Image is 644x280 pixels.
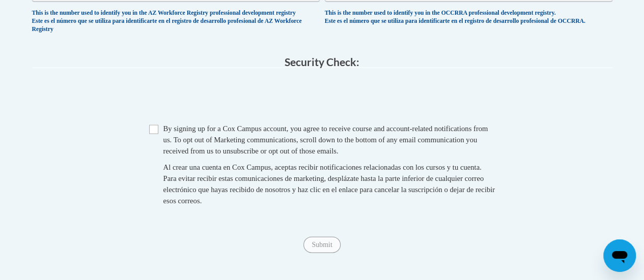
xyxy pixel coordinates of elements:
[603,239,636,272] iframe: Button to launch messaging window
[32,9,320,34] div: This is the number used to identify you in the AZ Workforce Registry professional development reg...
[325,9,612,26] div: This is the number used to identify you in the OCCRRA professional development registry. Este es ...
[163,125,488,155] span: By signing up for a Cox Campus account, you agree to receive course and account-related notificat...
[303,237,340,253] input: Submit
[245,78,400,118] iframe: reCAPTCHA
[163,163,495,205] span: Al crear una cuenta en Cox Campus, aceptas recibir notificaciones relacionadas con los cursos y t...
[285,55,359,68] span: Security Check:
